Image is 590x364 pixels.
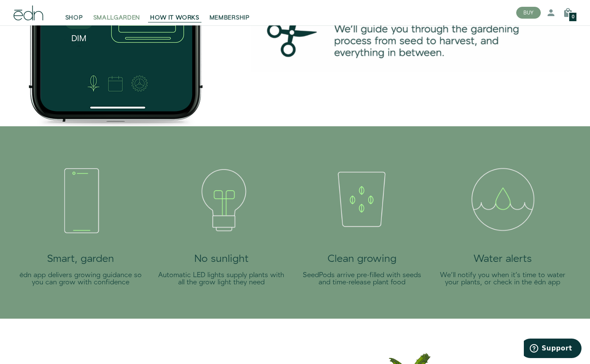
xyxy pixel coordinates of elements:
span: 0 [572,15,574,19]
a: SHOP [60,3,88,22]
h2: No sunlight [158,253,285,264]
a: HOW IT WORKS [145,3,204,22]
a: MEMBERSHIP [204,3,255,22]
h2: Smart, garden [17,253,144,264]
h4: We’ll notify you when it's time to water your plants, or check in the ēdn app [439,272,566,286]
span: SMALLGARDEN [93,14,140,22]
h4: SeedPods arrive pre-filled with seeds and time-release plant food [299,272,426,286]
a: SMALLGARDEN [88,3,145,22]
button: BUY [516,7,541,19]
h2: Clean growing [299,253,426,264]
span: HOW IT WORKS [150,14,199,22]
h4: ēdn app delivers growing guidance so you can grow with confidence [17,272,144,286]
span: MEMBERSHIP [210,14,250,22]
iframe: Opens a widget where you can find more information [524,339,582,360]
h2: Water alerts [439,253,566,264]
h4: Automatic LED lights supply plants with all the grow light they need [158,272,285,286]
span: SHOP [65,14,83,22]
